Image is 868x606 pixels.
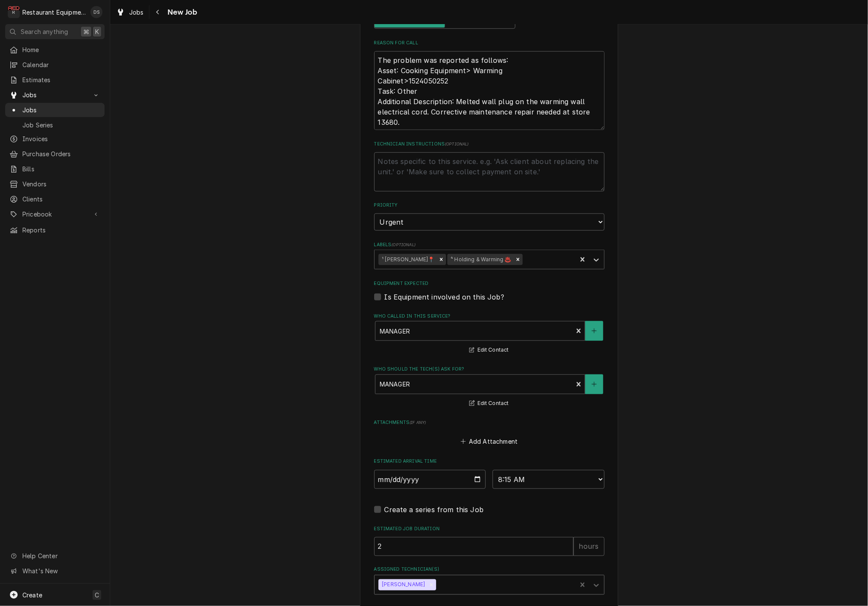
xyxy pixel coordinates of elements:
[374,566,604,573] label: Assigned Technician(s)
[374,566,604,594] div: Assigned Technician(s)
[374,202,604,231] div: Priority
[22,75,100,84] span: Estimates
[374,51,604,130] textarea: The problem was reported as follows: Asset: Cooking Equipment> Warming Cabinet>1524050252 Task: O...
[5,43,105,57] a: Home
[113,5,147,19] a: Jobs
[22,60,100,69] span: Calendar
[8,6,20,18] div: R
[374,241,604,248] label: Labels
[374,141,604,192] div: Technician Instructions
[22,105,100,114] span: Jobs
[374,313,604,320] label: Who called in this service?
[5,88,105,102] a: Go to Jobs
[22,134,100,143] span: Invoices
[5,118,105,132] a: Job Series
[22,179,100,189] span: Vendors
[22,566,99,575] span: What's New
[409,420,426,425] span: ( if any )
[5,162,105,176] a: Bills
[151,5,165,19] button: Navigate back
[374,280,604,302] div: Equipment Expected
[22,149,100,158] span: Purchase Orders
[437,254,446,265] div: Remove ¹ Beckley📍
[22,551,99,560] span: Help Center
[459,436,519,448] button: Add Attachment
[22,210,87,219] span: Pricebook
[5,58,105,72] a: Calendar
[8,6,20,18] div: Restaurant Equipment Diagnostics's Avatar
[374,313,604,356] div: Who called in this service?
[165,6,198,18] span: New Job
[90,6,102,18] div: Derek Stewart's Avatar
[83,27,89,36] span: ⌘
[374,470,486,489] input: Date
[129,8,144,17] span: Jobs
[378,579,427,591] div: [PERSON_NAME]
[374,419,604,448] div: Attachments
[22,226,100,235] span: Reports
[384,504,484,515] label: Create a series from this Job
[22,8,86,17] div: Restaurant Equipment Diagnostics
[5,73,105,87] a: Estimates
[22,45,100,54] span: Home
[513,254,523,265] div: Remove ⁴ Holding & Warming ♨️
[22,90,87,99] span: Jobs
[374,40,604,46] label: Reason For Call
[5,177,105,191] a: Vendors
[468,398,510,409] button: Edit Contact
[95,27,99,36] span: K
[374,526,604,556] div: Estimated Job Duration
[374,40,604,130] div: Reason For Call
[468,345,510,356] button: Edit Contact
[374,280,604,287] label: Equipment Expected
[427,579,436,591] div: Remove Donovan Pruitt
[493,470,604,489] select: Time Select
[374,458,604,465] label: Estimated Arrival Time
[592,381,597,387] svg: Create New Contact
[585,321,603,341] button: Create New Contact
[5,564,105,578] a: Go to What's New
[391,242,415,247] span: ( optional )
[5,103,105,117] a: Jobs
[5,132,105,146] a: Invoices
[5,24,105,39] button: Search anything⌘K
[374,202,604,209] label: Priority
[5,207,105,221] a: Go to Pricebook
[374,141,604,148] label: Technician Instructions
[5,549,105,563] a: Go to Help Center
[384,292,504,302] label: Is Equipment involved on this Job?
[374,241,604,269] div: Labels
[22,121,100,130] span: Job Series
[95,591,99,600] span: C
[374,366,604,408] div: Who should the tech(s) ask for?
[585,374,603,394] button: Create New Contact
[374,366,604,373] label: Who should the tech(s) ask for?
[378,254,437,265] div: ¹ [PERSON_NAME]📍
[592,328,597,334] svg: Create New Contact
[22,591,42,599] span: Create
[5,223,105,237] a: Reports
[374,458,604,489] div: Estimated Arrival Time
[21,27,68,36] span: Search anything
[447,254,513,265] div: ⁴ Holding & Warming ♨️
[374,419,604,426] label: Attachments
[22,164,100,173] span: Bills
[445,142,469,146] span: ( optional )
[5,147,105,161] a: Purchase Orders
[573,537,604,556] div: hours
[22,195,100,204] span: Clients
[90,6,102,18] div: DS
[5,192,105,206] a: Clients
[374,526,604,532] label: Estimated Job Duration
